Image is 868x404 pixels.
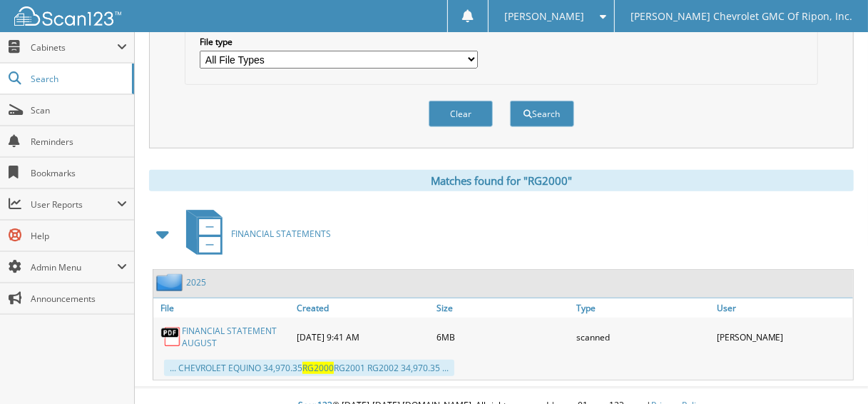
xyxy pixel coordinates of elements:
[31,104,127,116] span: Scan
[149,170,854,191] div: Matches found for "RG2000"
[433,321,573,353] div: 6MB
[164,360,454,376] div: ... CHEVROLET EQUINO 34,970.35 RG2001 RG2002 34,970.35 ...
[713,298,853,318] a: User
[31,136,127,148] span: Reminders
[31,198,117,211] span: User Reports
[505,12,585,21] span: [PERSON_NAME]
[510,101,574,127] button: Search
[178,206,331,262] a: FINANCIAL STATEMENTS
[293,298,433,318] a: Created
[231,228,331,240] span: FINANCIAL STATEMENTS
[302,362,334,374] span: RG2000
[153,298,293,318] a: File
[31,73,125,85] span: Search
[429,101,493,127] button: Clear
[14,6,121,26] img: scan123-logo-white.svg
[433,298,573,318] a: Size
[31,230,127,242] span: Help
[797,335,868,404] iframe: Chat Widget
[573,321,713,353] div: scanned
[31,41,117,54] span: Cabinets
[186,276,206,288] a: 2025
[200,36,477,48] label: File type
[573,298,713,318] a: Type
[31,261,117,273] span: Admin Menu
[182,325,290,349] a: FINANCIAL STATEMENT AUGUST
[156,273,186,291] img: folder2.png
[293,321,433,353] div: [DATE] 9:41 AM
[31,293,127,305] span: Announcements
[31,167,127,179] span: Bookmarks
[160,326,182,348] img: PDF.png
[630,12,852,21] span: [PERSON_NAME] Chevrolet GMC Of Ripon, Inc.
[713,321,853,353] div: [PERSON_NAME]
